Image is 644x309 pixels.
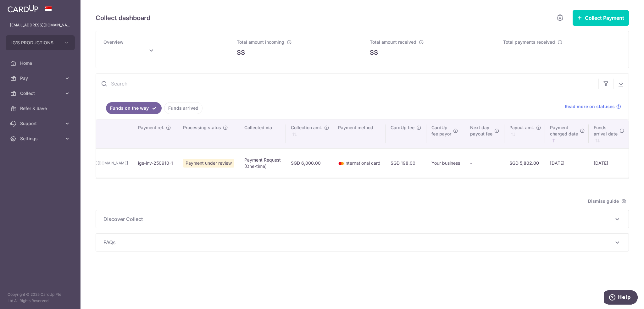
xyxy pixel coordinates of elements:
button: IG'S PRODUCTIONS [6,35,75,50]
span: IG'S PRODUCTIONS [11,40,58,46]
span: Collection amt. [291,124,322,131]
span: Read more on statuses [565,103,615,110]
span: Overview [103,39,124,45]
a: Funds arrived [164,102,203,114]
img: mastercard-sm-87a3fd1e0bddd137fecb07648320f44c262e2538e7db6024463105ddbc961eb2.png [338,160,344,167]
span: Funds arrival date [594,124,618,137]
span: Pay [20,75,62,81]
th: Fundsarrival date : activate to sort column ascending [589,119,628,148]
span: FAQs [103,239,613,246]
span: Help [14,4,27,10]
img: CardUp [8,5,38,13]
td: igs-inv-250910-1 [133,148,178,178]
td: [DATE] [589,148,628,178]
input: Search [96,74,598,94]
td: International card [333,148,386,178]
th: Processing status [178,119,239,148]
span: Dismiss guide [588,197,626,205]
span: Payment ref. [138,124,164,131]
p: Discover Collect [103,215,621,223]
span: Collect [20,90,62,97]
th: Next daypayout fee [465,119,504,148]
th: CardUpfee payor [426,119,465,148]
span: S$ [237,48,245,57]
h5: Collect dashboard [96,13,150,23]
span: Payment charged date [550,124,578,137]
span: Support [20,120,62,127]
td: SGD 6,000.00 [286,148,333,178]
td: Payment Request (One-time) [239,148,286,178]
span: Refer & Save [20,105,62,112]
td: Your business [426,148,465,178]
span: Total payments received [503,39,555,45]
span: Home [20,60,62,66]
th: Payout amt. : activate to sort column ascending [504,119,545,148]
a: Read more on statuses [565,103,621,110]
span: Payout amt. [509,124,534,131]
span: S$ [370,48,378,57]
td: [DATE] [545,148,589,178]
span: Payment under review [183,159,234,168]
th: CardUp fee [386,119,426,148]
th: Paymentcharged date : activate to sort column ascending [545,119,589,148]
span: Total amount incoming [237,39,284,45]
td: - [465,148,504,178]
th: Payment ref. [133,119,178,148]
td: SGD 198.00 [386,148,426,178]
a: Funds on the way [106,102,162,114]
th: Collection amt. : activate to sort column ascending [286,119,333,148]
th: Payment method [333,119,386,148]
span: Processing status [183,124,221,131]
span: CardUp fee [391,124,414,131]
span: Next day payout fee [470,124,492,137]
button: Collect Payment [573,10,629,26]
th: Collected via [239,119,286,148]
div: SGD 5,802.00 [509,160,540,166]
span: CardUp fee payor [431,124,451,137]
span: Total amount received [370,39,416,45]
p: FAQs [103,239,621,246]
p: [EMAIL_ADDRESS][DOMAIN_NAME] [10,22,70,28]
span: Settings [20,135,62,142]
span: Discover Collect [103,215,613,223]
iframe: Opens a widget where you can find more information [604,290,638,306]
